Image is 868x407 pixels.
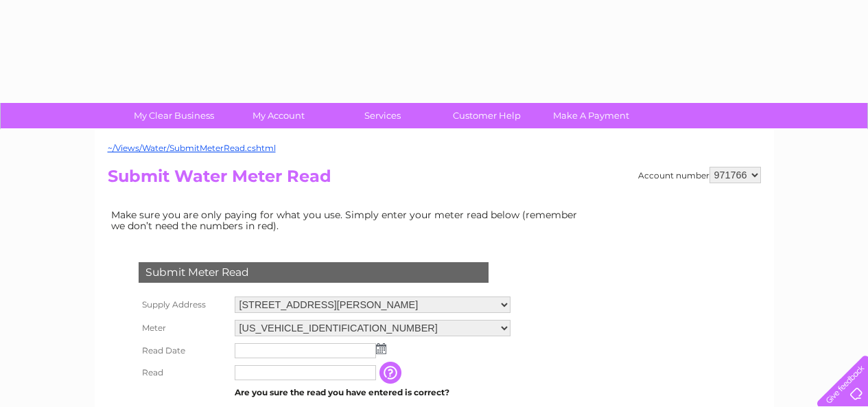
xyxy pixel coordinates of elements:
[135,362,231,384] th: Read
[139,262,489,283] div: Submit Meter Read
[379,362,404,384] input: Information
[222,103,335,128] a: My Account
[376,343,386,354] img: ...
[108,143,276,153] a: ~/Views/Water/SubmitMeterRead.cshtml
[638,167,761,183] div: Account number
[326,103,439,128] a: Services
[231,384,514,402] td: Are you sure the read you have entered is correct?
[535,103,648,128] a: Make A Payment
[135,340,231,362] th: Read Date
[135,293,231,316] th: Supply Address
[135,316,231,340] th: Meter
[117,103,231,128] a: My Clear Business
[108,167,761,193] h2: Submit Water Meter Read
[108,206,588,235] td: Make sure you are only paying for what you use. Simply enter your meter read below (remember we d...
[430,103,543,128] a: Customer Help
